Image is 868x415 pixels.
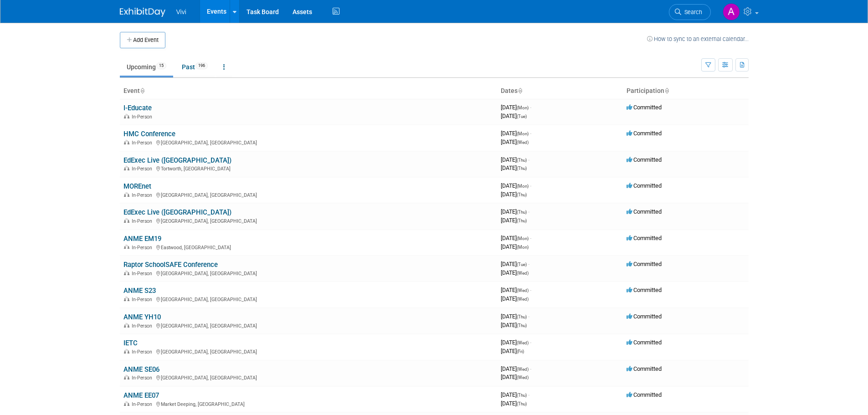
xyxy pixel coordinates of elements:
a: HMC Conference [123,130,175,138]
span: Committed [627,365,662,372]
span: [DATE] [501,391,529,398]
span: [DATE] [501,287,531,293]
a: Sort by Participation Type [664,87,669,94]
span: - [530,104,531,111]
img: In-Person Event [124,271,129,275]
div: Eastwood, [GEOGRAPHIC_DATA] [123,243,493,251]
span: Committed [627,104,662,111]
img: In-Person Event [124,297,129,301]
th: Participation [623,83,749,99]
th: Dates [497,83,623,99]
span: (Thu) [517,192,527,197]
span: (Wed) [517,271,529,276]
a: Past196 [175,58,215,76]
span: - [530,182,531,189]
div: [GEOGRAPHIC_DATA], [GEOGRAPHIC_DATA] [123,295,493,302]
span: - [530,235,531,241]
a: Upcoming15 [120,58,173,76]
span: - [528,156,529,163]
span: (Fri) [517,349,524,354]
span: [DATE] [501,138,529,145]
span: [DATE] [501,339,531,346]
span: In-Person [132,218,155,224]
span: - [530,365,531,372]
span: (Wed) [517,288,529,293]
span: (Mon) [517,131,529,136]
span: Committed [627,156,662,163]
img: In-Person Event [124,375,129,379]
span: (Wed) [517,140,529,145]
img: In-Person Event [124,349,129,354]
span: - [530,339,531,346]
div: [GEOGRAPHIC_DATA], [GEOGRAPHIC_DATA] [123,322,493,329]
span: Committed [627,339,662,346]
span: Committed [627,235,662,241]
span: [DATE] [501,130,531,137]
span: [DATE] [501,365,531,372]
span: (Thu) [517,401,527,406]
span: - [530,130,531,137]
div: [GEOGRAPHIC_DATA], [GEOGRAPHIC_DATA] [123,269,493,277]
a: ANME EE07 [123,391,159,400]
span: In-Person [132,375,155,381]
a: IETC [123,339,138,347]
a: ANME YH10 [123,313,161,321]
img: In-Person Event [124,401,129,406]
span: Committed [627,261,662,267]
span: [DATE] [501,113,527,119]
span: Committed [627,287,662,293]
a: ANME S23 [123,287,156,295]
span: In-Person [132,245,155,251]
div: [GEOGRAPHIC_DATA], [GEOGRAPHIC_DATA] [123,138,493,146]
span: [DATE] [501,261,529,267]
div: [GEOGRAPHIC_DATA], [GEOGRAPHIC_DATA] [123,217,493,224]
span: Committed [627,130,662,137]
span: (Thu) [517,210,527,215]
span: (Thu) [517,314,527,319]
a: I-Educate [123,104,152,112]
img: ExhibitDay [120,8,165,17]
span: (Wed) [517,297,529,302]
span: (Mon) [517,105,529,110]
span: - [530,287,531,293]
span: 196 [195,62,208,69]
span: [DATE] [501,164,527,171]
a: EdExec Live ([GEOGRAPHIC_DATA]) [123,156,231,164]
a: EdExec Live ([GEOGRAPHIC_DATA]) [123,208,231,216]
img: In-Person Event [124,140,129,144]
span: [DATE] [501,217,527,224]
span: [DATE] [501,243,529,250]
th: Event [120,83,497,99]
span: (Thu) [517,158,527,163]
span: [DATE] [501,235,531,241]
img: In-Person Event [124,245,129,249]
span: [DATE] [501,191,527,198]
span: In-Person [132,323,155,329]
span: (Wed) [517,367,529,372]
span: (Wed) [517,340,529,345]
span: Committed [627,208,662,215]
span: [DATE] [501,400,527,407]
span: [DATE] [501,374,529,380]
span: Search [681,9,702,15]
div: [GEOGRAPHIC_DATA], [GEOGRAPHIC_DATA] [123,374,493,381]
span: [DATE] [501,269,529,276]
span: (Thu) [517,393,527,398]
span: (Mon) [517,245,529,250]
a: ANME EM19 [123,235,161,243]
span: (Mon) [517,184,529,189]
span: [DATE] [501,182,531,189]
img: In-Person Event [124,218,129,223]
span: (Thu) [517,323,527,328]
a: MOREnet [123,182,151,190]
span: - [528,313,529,320]
span: In-Person [132,297,155,302]
span: - [528,391,529,398]
span: [DATE] [501,322,527,328]
a: Raptor SchoolSAFE Conference [123,261,218,269]
a: ANME SE06 [123,365,159,374]
a: Sort by Start Date [518,87,522,94]
img: In-Person Event [124,114,129,118]
span: In-Person [132,114,155,120]
span: In-Person [132,166,155,172]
